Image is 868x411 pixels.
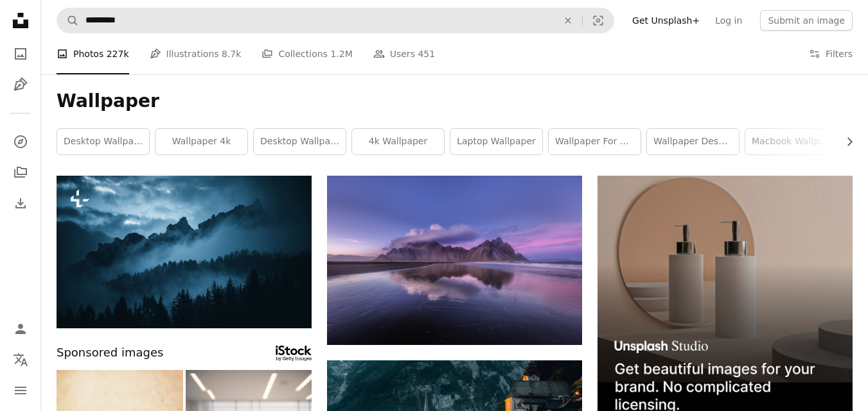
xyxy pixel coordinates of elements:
a: 4k wallpaper [352,129,444,155]
img: photo of mountain [327,176,582,345]
form: Find visuals sitewide [57,8,614,33]
a: Explore [8,129,33,155]
a: photo of mountain [327,255,582,266]
span: 8.7k [222,47,241,61]
button: Menu [8,378,33,403]
button: Language [8,347,33,373]
a: Photos [8,41,33,67]
a: wallpaper desktop [647,129,739,155]
a: Illustrations [8,72,33,97]
a: Log in [707,10,750,31]
a: Users 451 [373,33,435,74]
a: macbook wallpaper [745,129,837,155]
a: Home — Unsplash [8,8,33,36]
a: Download History [8,190,33,216]
a: laptop wallpaper [450,129,542,155]
img: a mountain range covered in fog and clouds [57,176,312,328]
a: desktop wallpapers [57,129,149,155]
a: wallpaper for mobile [549,129,641,155]
a: desktop wallpaper [254,129,346,155]
a: Collections 1.2M [261,33,352,74]
button: Clear [554,8,582,33]
button: Search Unsplash [57,8,79,33]
a: wallpaper 4k [155,129,247,155]
button: Submit an image [760,10,853,31]
a: Get Unsplash+ [624,10,707,31]
a: Illustrations 8.7k [150,33,242,74]
button: scroll list to the right [838,129,853,155]
button: Visual search [583,8,614,33]
span: 451 [418,47,435,61]
button: Filters [809,33,853,74]
h1: Wallpaper [57,90,853,113]
span: 1.2M [330,47,352,61]
span: Sponsored images [57,344,163,362]
a: Collections [8,160,33,185]
a: Log in / Sign up [8,316,33,342]
a: a mountain range covered in fog and clouds [57,246,312,258]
